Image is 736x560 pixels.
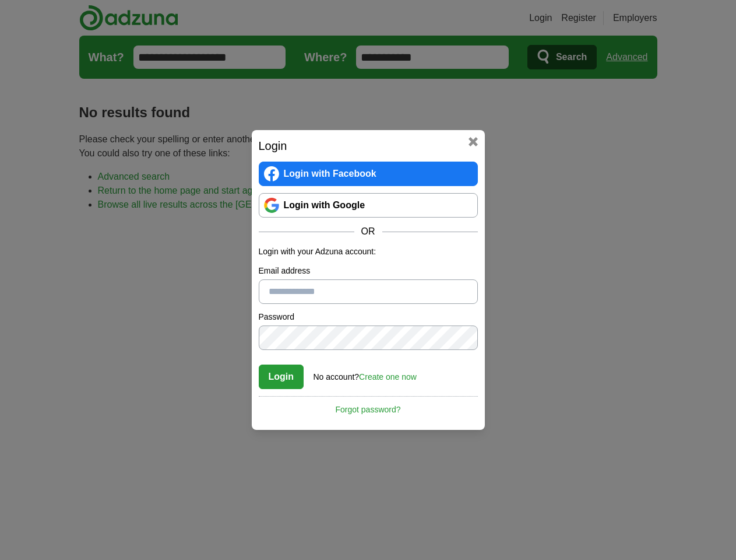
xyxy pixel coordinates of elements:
label: Password [259,311,478,323]
button: Login [259,365,304,389]
h2: Login [259,137,478,155]
div: No account? [314,364,417,383]
a: Login with Facebook [259,162,478,186]
span: OR [354,225,382,239]
p: Login with your Adzuna account: [259,246,478,258]
a: Login with Google [259,193,478,218]
a: Create one now [359,372,417,381]
label: Email address [259,265,478,277]
a: Forgot password? [259,396,478,416]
